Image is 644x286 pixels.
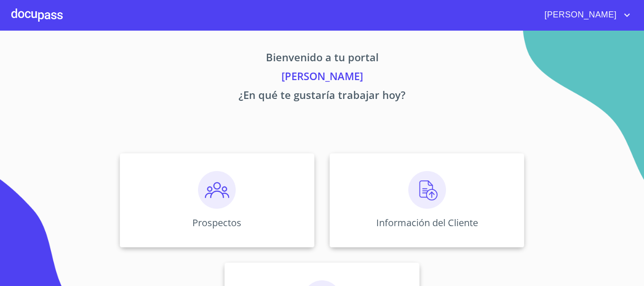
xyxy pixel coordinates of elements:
span: [PERSON_NAME] [537,8,621,23]
p: Prospectos [192,216,241,229]
p: [PERSON_NAME] [32,68,612,87]
p: Bienvenido a tu portal [32,49,612,68]
p: ¿En qué te gustaría trabajar hoy? [32,87,612,106]
button: account of current user [537,8,633,23]
img: carga.png [408,171,446,209]
p: Información del Cliente [376,216,478,229]
img: prospectos.png [198,171,236,209]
